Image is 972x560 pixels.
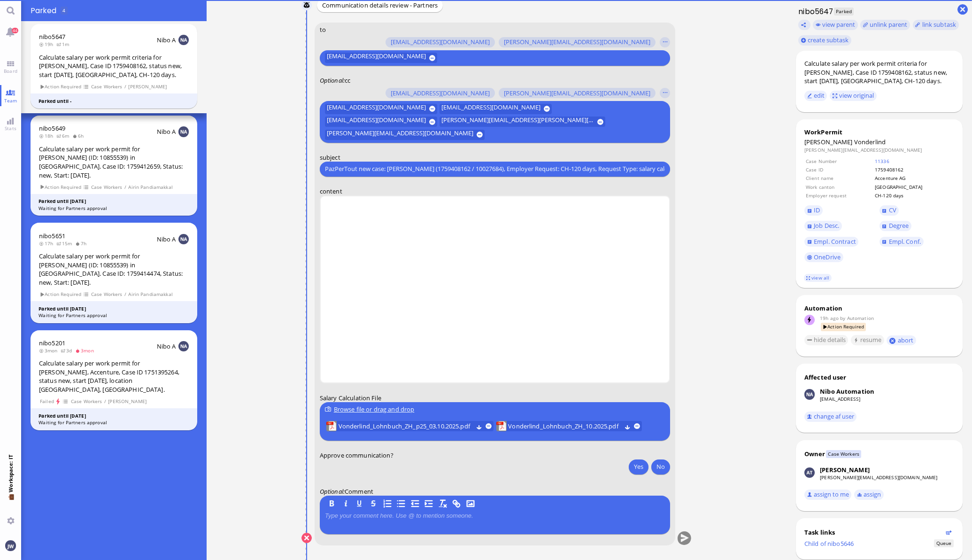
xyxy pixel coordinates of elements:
button: [PERSON_NAME][EMAIL_ADDRESS][DOMAIN_NAME] [325,130,485,140]
span: 💼 Workspace: IT [7,492,14,513]
span: 6h [72,132,87,139]
span: [PERSON_NAME] [108,397,147,405]
img: You [5,540,15,551]
em: : [320,487,345,496]
img: Anusha Thakur [804,467,815,478]
button: S [368,498,378,509]
span: Job Desc. [814,221,839,230]
a: OneDrive [804,252,843,263]
span: [PERSON_NAME][EMAIL_ADDRESS][PERSON_NAME][DOMAIN_NAME] [441,117,594,127]
span: Action Required [39,290,82,298]
img: NA [178,35,189,45]
span: [PERSON_NAME][EMAIL_ADDRESS][DOMAIN_NAME] [326,130,473,140]
div: Browse file or drag and drop [325,404,665,414]
span: 3d [61,347,75,354]
span: [PERSON_NAME][EMAIL_ADDRESS][DOMAIN_NAME] [503,39,650,46]
a: [PERSON_NAME][EMAIL_ADDRESS][DOMAIN_NAME] [820,474,937,481]
div: Calculate salary per work permit criteria for [PERSON_NAME], Case ID 1759408162, status new, star... [39,53,189,79]
button: [EMAIL_ADDRESS][DOMAIN_NAME] [440,103,552,114]
span: / [104,397,107,405]
button: [PERSON_NAME][EMAIL_ADDRESS][PERSON_NAME][DOMAIN_NAME] [440,117,605,127]
button: [PERSON_NAME][EMAIL_ADDRESS][DOMAIN_NAME] [498,37,655,47]
span: nibo5651 [39,232,65,240]
a: ID [804,205,823,216]
div: Task links [804,528,943,537]
a: Job Desc. [804,221,842,231]
span: Case Workers [91,290,123,298]
img: Vonderlind_Lohnbuch_ZH_10.2025.pdf [496,421,506,431]
button: Download Vonderlind_Lohnbuch_ZH_p25_03.10.2025.pdf [476,423,482,429]
button: [EMAIL_ADDRESS][DOMAIN_NAME] [386,88,495,98]
img: NA [178,234,189,244]
span: Action Required [39,83,82,91]
span: Case Workers [91,183,123,191]
span: 15m [56,240,75,247]
a: view all [804,274,831,282]
span: 4 [62,7,65,14]
div: Parked until [DATE] [39,198,189,205]
span: automation@bluelakelegal.com [847,315,874,321]
span: 19h [39,41,56,47]
span: content [320,187,342,195]
span: Optional [320,487,343,496]
td: 1759408162 [874,166,953,173]
img: NA [178,341,189,351]
span: Airin Pandiamakkal [128,183,173,191]
td: [GEOGRAPHIC_DATA] [874,183,953,191]
button: resume [851,335,884,345]
div: [PERSON_NAME] [820,466,870,474]
button: abort [887,335,916,345]
a: [EMAIL_ADDRESS] [820,396,860,402]
div: Waiting for Partners approval [39,205,189,212]
span: / [124,183,127,191]
span: to [320,25,326,33]
span: [PERSON_NAME] [804,138,853,146]
span: 1m [56,41,72,47]
button: create subtask [798,35,851,46]
a: View Vonderlind_Lohnbuch_ZH_10.2025.pdf [508,421,621,431]
span: Vonderlind_Lohnbuch_ZH_10.2025.pdf [508,421,621,431]
div: Parked until [DATE] [39,305,189,312]
button: Copy ticket nibo5647 link to clipboard [798,20,810,30]
button: Cancel [301,533,312,543]
button: hide details [804,335,849,345]
em: : [320,76,345,85]
span: Team [2,97,20,104]
button: B [326,498,337,509]
iframe: Rich Text Area [321,197,669,382]
span: ID [814,206,820,214]
div: Calculate salary per work permit for [PERSON_NAME] (ID: 10855539) in [GEOGRAPHIC_DATA]. Case ID: ... [39,145,189,179]
td: Case Number [805,157,873,165]
button: assign to me [804,490,852,500]
button: [EMAIL_ADDRESS][DOMAIN_NAME] [325,117,437,127]
a: View Vonderlind_Lohnbuch_ZH_p25_03.10.2025.pdf [338,421,472,431]
button: U [354,498,364,509]
a: Empl. Conf. [879,237,924,247]
div: Affected user [804,373,847,381]
span: Empl. Conf. [889,237,921,246]
button: assign [854,490,884,500]
button: change af user [804,412,857,422]
a: Degree [879,221,911,231]
a: CV [879,205,899,216]
span: Action Required [39,183,82,191]
span: 3mon [75,347,97,354]
dd: [PERSON_NAME][EMAIL_ADDRESS][DOMAIN_NAME] [804,147,954,153]
button: unlink parent [860,20,910,30]
button: I [340,498,351,509]
span: subject [320,153,340,161]
span: 17h [39,240,56,247]
div: Waiting for Partners approval [39,419,189,426]
span: Parked [834,8,854,16]
a: Empl. Contract [804,237,858,247]
button: remove [634,423,640,429]
span: [PERSON_NAME][EMAIL_ADDRESS][DOMAIN_NAME] [503,89,650,97]
a: nibo5201 [39,339,65,347]
span: by [840,315,845,321]
button: [EMAIL_ADDRESS][DOMAIN_NAME] [325,103,437,114]
span: [EMAIL_ADDRESS][DOMAIN_NAME] [326,103,425,114]
td: Client name [805,174,873,182]
div: Calculate salary per work permit for [PERSON_NAME] (ID: 10855539) in [GEOGRAPHIC_DATA]. Case ID: ... [39,252,189,287]
span: Nibo A [157,36,176,44]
